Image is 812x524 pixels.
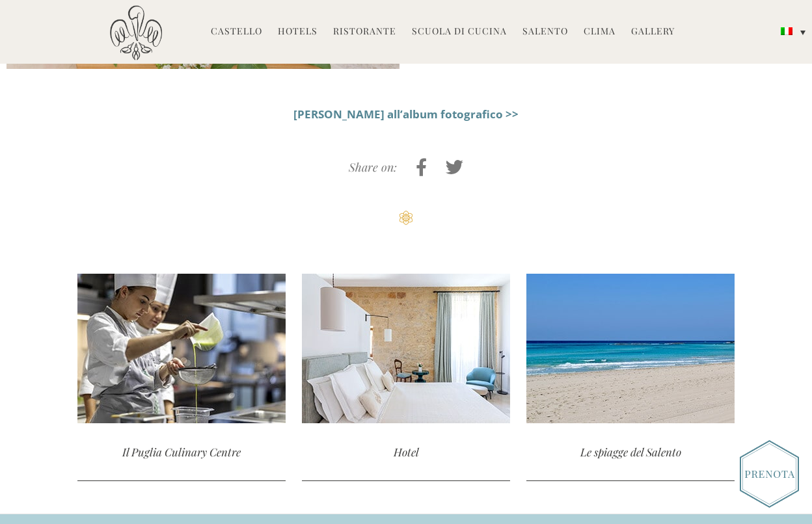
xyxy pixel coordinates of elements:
div: Hotel [302,423,510,481]
div: read more [526,274,735,423]
a: Clima [584,25,616,40]
div: Il Puglia Culinary Centre [77,423,286,481]
div: read more [77,274,286,423]
a: Foto sapori e sensazioni [407,66,520,81]
a: [PERSON_NAME] all’album fotografico >> [293,107,519,122]
img: Italiano [781,27,792,35]
a: Castello [211,25,262,40]
h4: Share on: [349,161,397,174]
div: Le spiagge del Salento [526,423,735,481]
a: Menu [366,66,392,81]
img: Book_Button_Italian.png [740,440,799,508]
a: Salento [522,25,568,40]
a: Le spiagge del Salento [526,274,735,481]
a: Il Puglia Culinary Centre [77,274,286,481]
a: Hotels [278,25,318,40]
a: Hotel [302,274,510,481]
a: Ristorante [333,25,396,40]
a: Gallery [631,25,675,40]
div: read more [302,274,510,423]
a: Scuola di Cucina [412,25,507,40]
img: Castello di Ugento [110,5,162,60]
